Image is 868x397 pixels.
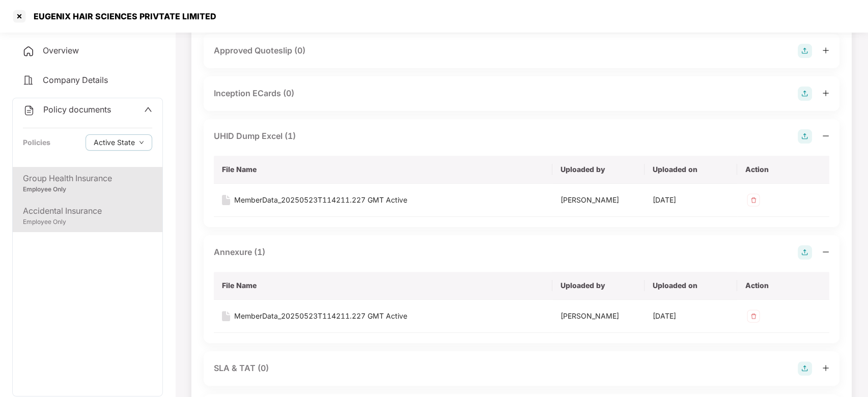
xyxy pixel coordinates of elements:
span: plus [822,364,829,372]
div: Approved Quoteslip (0) [214,44,305,57]
span: Policy documents [43,104,111,115]
th: Action [737,272,829,300]
img: svg+xml;base64,PHN2ZyB4bWxucz0iaHR0cDovL3d3dy53My5vcmcvMjAwMC9zdmciIHdpZHRoPSIyOCIgaGVpZ2h0PSIyOC... [798,129,812,144]
div: UHID Dump Excel (1) [214,130,296,143]
th: File Name [214,156,552,184]
img: svg+xml;base64,PHN2ZyB4bWxucz0iaHR0cDovL3d3dy53My5vcmcvMjAwMC9zdmciIHdpZHRoPSIxNiIgaGVpZ2h0PSIyMC... [222,195,230,205]
div: Employee Only [23,185,152,194]
div: [DATE] [653,194,729,206]
div: MemberData_20250523T114211.227 GMT Active [234,310,407,322]
div: Accidental Insurance [23,205,152,217]
span: plus [822,90,829,97]
span: Company Details [43,75,108,85]
img: svg+xml;base64,PHN2ZyB4bWxucz0iaHR0cDovL3d3dy53My5vcmcvMjAwMC9zdmciIHdpZHRoPSIyOCIgaGVpZ2h0PSIyOC... [798,361,812,376]
span: Overview [43,45,79,55]
img: svg+xml;base64,PHN2ZyB4bWxucz0iaHR0cDovL3d3dy53My5vcmcvMjAwMC9zdmciIHdpZHRoPSIyOCIgaGVpZ2h0PSIyOC... [798,245,812,260]
img: svg+xml;base64,PHN2ZyB4bWxucz0iaHR0cDovL3d3dy53My5vcmcvMjAwMC9zdmciIHdpZHRoPSIzMiIgaGVpZ2h0PSIzMi... [745,192,762,208]
div: [PERSON_NAME] [561,310,636,322]
th: Uploaded on [645,272,737,300]
th: Action [737,156,829,184]
th: Uploaded by [552,156,645,184]
span: Active State [94,137,135,148]
button: Active Statedown [86,134,152,151]
span: up [144,105,152,114]
img: svg+xml;base64,PHN2ZyB4bWxucz0iaHR0cDovL3d3dy53My5vcmcvMjAwMC9zdmciIHdpZHRoPSIyNCIgaGVpZ2h0PSIyNC... [22,74,35,87]
div: MemberData_20250523T114211.227 GMT Active [234,194,407,206]
img: svg+xml;base64,PHN2ZyB4bWxucz0iaHR0cDovL3d3dy53My5vcmcvMjAwMC9zdmciIHdpZHRoPSIyOCIgaGVpZ2h0PSIyOC... [798,44,812,58]
th: Uploaded on [645,156,737,184]
img: svg+xml;base64,PHN2ZyB4bWxucz0iaHR0cDovL3d3dy53My5vcmcvMjAwMC9zdmciIHdpZHRoPSIyNCIgaGVpZ2h0PSIyNC... [22,45,35,58]
span: minus [822,132,829,139]
div: Group Health Insurance [23,172,152,185]
div: Inception ECards (0) [214,87,294,100]
th: File Name [214,272,552,300]
img: svg+xml;base64,PHN2ZyB4bWxucz0iaHR0cDovL3d3dy53My5vcmcvMjAwMC9zdmciIHdpZHRoPSIyNCIgaGVpZ2h0PSIyNC... [23,104,35,117]
div: Annexure (1) [214,246,265,259]
div: [DATE] [653,310,729,322]
div: Employee Only [23,217,152,227]
img: svg+xml;base64,PHN2ZyB4bWxucz0iaHR0cDovL3d3dy53My5vcmcvMjAwMC9zdmciIHdpZHRoPSIzMiIgaGVpZ2h0PSIzMi... [745,308,762,324]
img: svg+xml;base64,PHN2ZyB4bWxucz0iaHR0cDovL3d3dy53My5vcmcvMjAwMC9zdmciIHdpZHRoPSIxNiIgaGVpZ2h0PSIyMC... [222,311,230,321]
div: [PERSON_NAME] [561,194,636,206]
div: Policies [23,137,50,148]
th: Uploaded by [552,272,645,300]
span: plus [822,47,829,54]
span: down [139,140,144,146]
img: svg+xml;base64,PHN2ZyB4bWxucz0iaHR0cDovL3d3dy53My5vcmcvMjAwMC9zdmciIHdpZHRoPSIyOCIgaGVpZ2h0PSIyOC... [798,87,812,101]
div: SLA & TAT (0) [214,362,269,375]
span: minus [822,248,829,256]
div: EUGENIX HAIR SCIENCES PRIVTATE LIMITED [27,11,216,21]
